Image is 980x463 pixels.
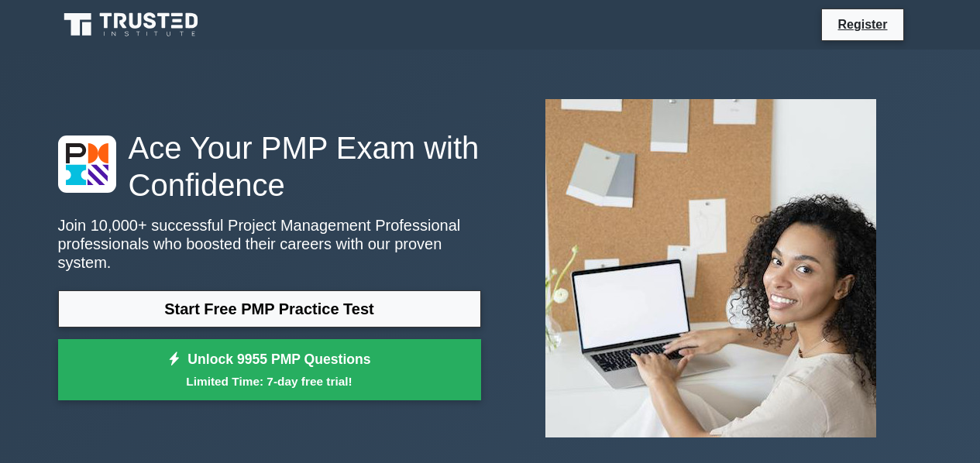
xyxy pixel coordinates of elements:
[58,216,481,272] p: Join 10,000+ successful Project Management Professional professionals who boosted their careers w...
[58,339,481,401] a: Unlock 9955 PMP QuestionsLimited Time: 7-day free trial!
[58,129,481,204] h1: Ace Your PMP Exam with Confidence
[58,290,481,328] a: Start Free PMP Practice Test
[828,15,896,34] a: Register
[77,372,462,390] small: Limited Time: 7-day free trial!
